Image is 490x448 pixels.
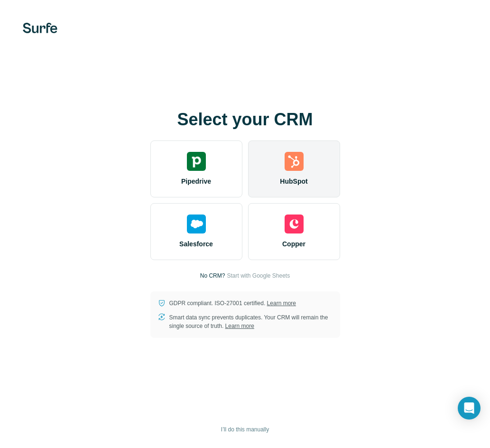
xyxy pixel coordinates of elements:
[227,271,290,280] button: Start with Google Sheets
[282,239,305,249] span: Copper
[214,422,276,437] button: I’ll do this manually
[179,239,213,249] span: Salesforce
[181,177,211,186] span: Pipedrive
[221,425,269,434] span: I’ll do this manually
[200,271,225,280] p: No CRM?
[169,313,333,330] p: Smart data sync prevents duplicates. Your CRM will remain the single source of truth.
[150,110,340,129] h1: Select your CRM
[225,323,254,329] a: Learn more
[187,215,206,233] img: salesforce's logo
[187,152,206,171] img: pipedrive's logo
[285,152,304,171] img: hubspot's logo
[169,299,296,308] p: GDPR compliant. ISO-27001 certified.
[280,177,307,186] span: HubSpot
[458,397,481,420] div: Open Intercom Messenger
[267,300,296,307] a: Learn more
[23,23,57,33] img: Surfe's logo
[285,215,304,233] img: copper's logo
